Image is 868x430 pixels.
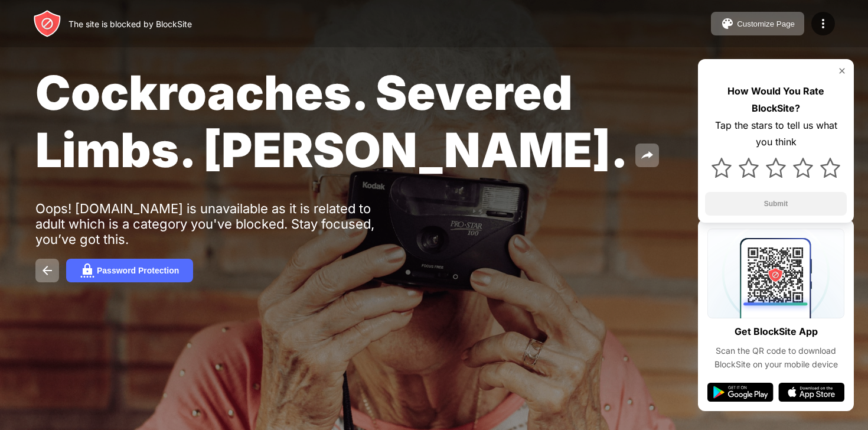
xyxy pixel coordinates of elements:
img: back.svg [40,263,54,278]
img: share.svg [640,148,654,162]
img: menu-icon.svg [816,17,830,31]
button: Customize Page [711,12,804,35]
img: star.svg [766,158,786,178]
img: rate-us-close.svg [837,66,847,76]
img: star.svg [793,158,813,178]
img: pallet.svg [720,17,735,31]
span: Cockroaches. Severed Limbs. [PERSON_NAME]. [35,64,628,178]
div: Oops! [DOMAIN_NAME] is unavailable as it is related to adult which is a category you've blocked. ... [35,201,400,247]
img: password.svg [80,263,94,278]
button: Submit [705,192,847,216]
div: Customize Page [737,19,795,28]
img: star.svg [820,158,840,178]
img: star.svg [712,158,732,178]
div: Password Protection [97,266,179,275]
img: app-store.svg [778,383,844,402]
div: How Would You Rate BlockSite? [705,83,847,117]
div: The site is blocked by BlockSite [68,19,192,29]
img: star.svg [739,158,759,178]
div: Scan the QR code to download BlockSite on your mobile device [707,344,844,371]
button: Password Protection [66,259,193,282]
img: header-logo.svg [33,9,61,38]
div: Tap the stars to tell us what you think [705,117,847,151]
img: google-play.svg [707,383,774,402]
